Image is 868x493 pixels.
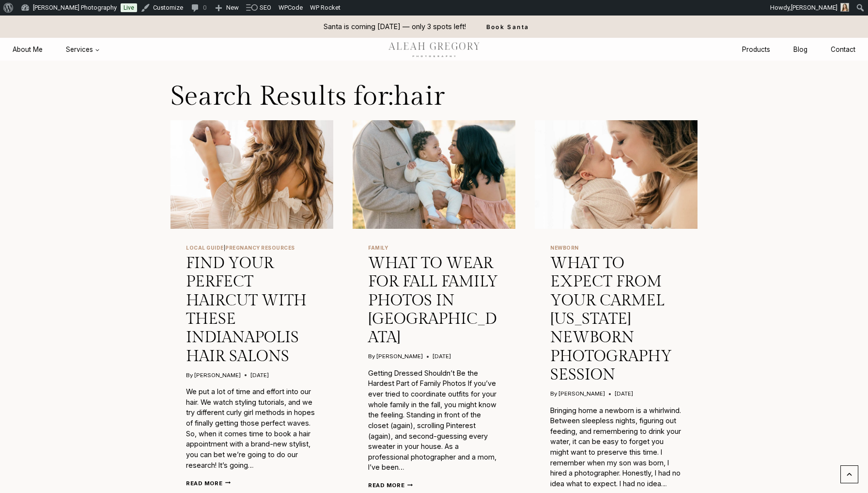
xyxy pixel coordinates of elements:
[368,482,413,489] a: Read More
[121,3,137,12] a: Live
[225,245,295,251] a: Pregnancy Resources
[376,353,423,360] a: [PERSON_NAME]
[353,120,515,229] a: What to Wear for Fall Family Photos in Indianapolis
[471,16,545,38] a: Book Santa
[368,254,498,347] a: What to Wear for Fall Family Photos in [GEOGRAPHIC_DATA]
[730,41,867,59] nav: Secondary
[535,120,697,229] img: Mother snuggling baby girl wrapped in pink blanket
[368,368,500,473] p: Getting Dressed Shouldn’t Be the Hardest Part of Family Photos If you’ve ever tried to coordinate...
[535,120,697,229] a: What to Expect from Your Carmel Indiana Newborn Photography Session
[186,386,318,470] p: We put a lot of time and effort into our hair. We watch styling tutorials, and we try different c...
[170,120,333,229] a: Find Your Perfect Haircut With These Indianapolis Hair Salons
[1,41,111,59] nav: Primary
[186,480,231,487] a: Read More
[368,352,375,361] span: By
[433,352,451,361] time: [DATE]
[730,41,782,59] a: Products
[840,465,858,483] a: Scroll to top
[186,254,307,366] a: Find Your Perfect Haircut With These Indianapolis Hair Salons
[194,372,241,379] a: [PERSON_NAME]
[393,80,445,112] span: hair
[550,390,557,398] span: By
[375,38,492,60] img: aleah gregory logo
[170,120,333,229] img: new mom with long curly brown hair holding newborn baby by a window
[54,41,111,59] button: Child menu of Services
[791,4,837,11] span: [PERSON_NAME]
[550,245,579,251] a: Newborn
[250,371,269,380] time: [DATE]
[558,390,605,397] a: [PERSON_NAME]
[550,254,672,384] a: What to Expect from Your Carmel [US_STATE] Newborn Photography Session
[186,245,295,251] span: |
[782,41,819,59] a: Blog
[186,245,224,251] a: Local Guide
[368,245,388,251] a: Family
[615,390,633,398] time: [DATE]
[1,41,54,59] a: About Me
[186,371,193,380] span: By
[819,41,867,59] a: Contact
[324,21,466,32] p: Santa is coming [DATE] — only 3 spots left!
[550,405,682,489] p: Bringing home a newborn is a whirlwind. Between sleepless nights, figuring out feeding, and remem...
[353,120,515,229] img: Family enjoying a sunny day by the lake.
[170,80,697,113] h1: Search Results for:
